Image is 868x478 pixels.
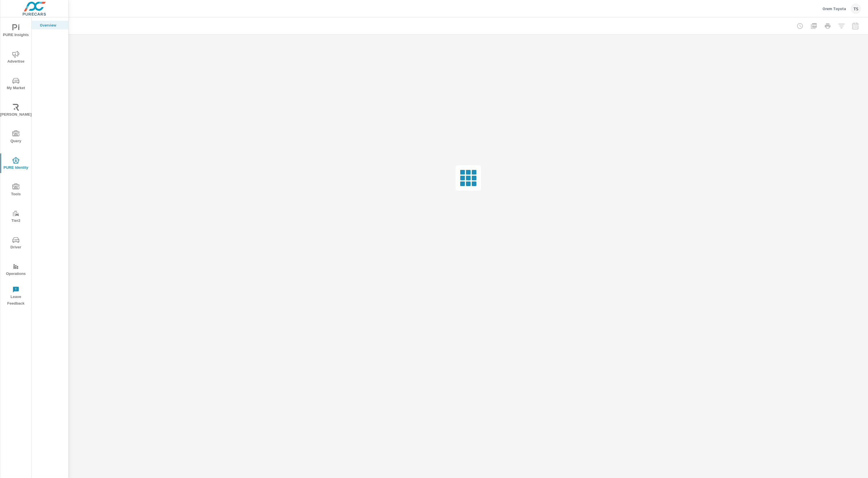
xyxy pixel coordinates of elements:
div: TS [851,3,861,14]
span: Driver [2,237,30,251]
span: Tier2 [2,210,30,224]
p: Overview [40,22,64,28]
div: Overview [32,21,68,29]
p: Orem Toyota [822,6,846,11]
div: nav menu [0,17,31,309]
span: PURE Identity [2,157,30,171]
span: Operations [2,263,30,277]
span: PURE Insights [2,24,30,38]
span: Tools [2,183,30,198]
span: Advertise [2,51,30,65]
span: Leave Feedback [2,286,30,307]
span: Query [2,130,30,145]
span: My Market [2,77,30,91]
span: [PERSON_NAME] [2,104,30,118]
